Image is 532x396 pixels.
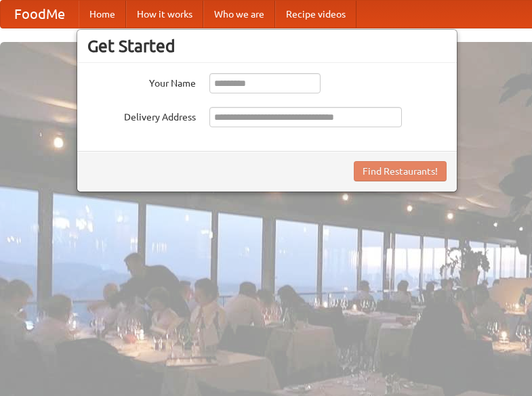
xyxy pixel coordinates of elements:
[203,1,275,28] a: Who we are
[87,73,196,90] label: Your Name
[87,107,196,124] label: Delivery Address
[275,1,356,28] a: Recipe videos
[1,1,79,28] a: FoodMe
[87,36,447,56] h3: Get Started
[79,1,126,28] a: Home
[354,161,447,181] button: Find Restaurants!
[126,1,203,28] a: How it works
